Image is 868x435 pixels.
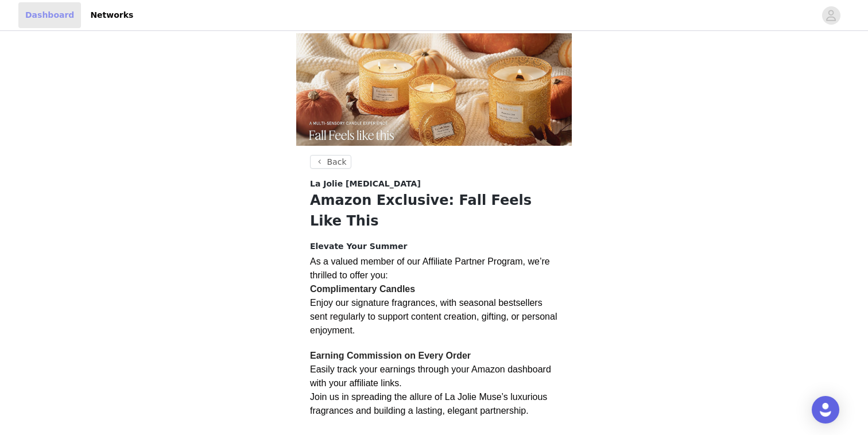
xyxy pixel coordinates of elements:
span: Enjoy our signature fragrances, with seasonal bestsellers sent regularly to support content creat... [310,298,557,335]
div: avatar [826,6,836,25]
span: Easily track your earnings through your Amazon dashboard with your affiliate links. [310,364,551,388]
img: campaign image [296,33,572,146]
span: La Jolie [MEDICAL_DATA] [310,178,421,190]
h1: Amazon Exclusive: Fall Feels Like This [310,190,558,231]
h4: Elevate Your Summer [310,240,558,253]
a: Dashboard [18,2,81,28]
strong: Complimentary Candles [310,284,415,294]
a: Networks [83,2,140,28]
span: As a valued member of our Affiliate Partner Program, we’re thrilled to offer you: [310,257,550,280]
strong: Earning Commission on Every Order [310,351,471,360]
div: Open Intercom Messenger [812,396,839,424]
button: Back [310,155,351,169]
span: Join us in spreading the allure of La Jolie Muse’s luxurious fragrances and building a lasting, e... [310,392,547,415]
